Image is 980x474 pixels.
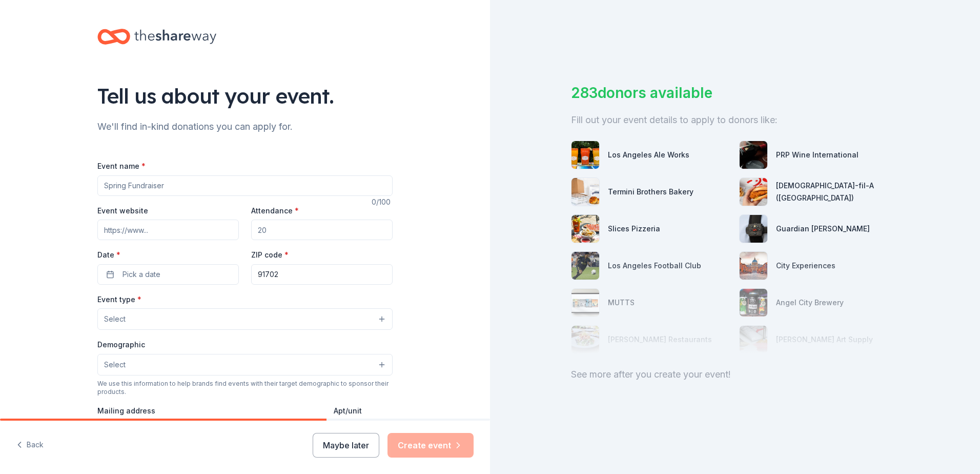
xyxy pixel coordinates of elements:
img: photo for PRP Wine International [740,141,767,169]
button: Back [16,434,44,456]
input: Spring Fundraiser [97,175,393,196]
div: We'll find in-kind donations you can apply for. [97,118,393,135]
img: photo for Chick-fil-A (Los Angeles) [740,178,767,206]
label: Event type [97,294,141,305]
label: ZIP code [251,250,289,260]
div: Fill out your event details to apply to donors like: [571,112,899,128]
label: Attendance [251,206,299,216]
img: photo for Los Angeles Ale Works [571,141,599,169]
label: Event name [97,161,146,171]
div: 0 /100 [372,196,393,208]
span: Select [104,313,126,325]
div: [DEMOGRAPHIC_DATA]-fil-A ([GEOGRAPHIC_DATA]) [776,180,899,204]
span: Select [104,359,126,371]
label: Event website [97,206,148,216]
div: Tell us about your event. [97,82,393,110]
div: Termini Brothers Bakery [608,186,693,198]
div: 283 donors available [571,82,899,104]
label: Apt/unit [334,406,362,416]
input: 20 [251,220,393,240]
img: photo for Termini Brothers Bakery [571,178,599,206]
img: photo for Guardian Angel Device [740,215,767,243]
label: Mailing address [97,406,155,416]
button: Select [97,308,393,330]
input: 12345 (U.S. only) [251,264,393,285]
button: Select [97,354,393,376]
div: Slices Pizzeria [608,223,660,235]
div: Los Angeles Ale Works [608,149,689,161]
div: PRP Wine International [776,149,859,161]
div: See more after you create your event! [571,366,899,383]
div: Guardian [PERSON_NAME] [776,223,870,235]
label: Demographic [97,340,145,350]
div: We use this information to help brands find events with their target demographic to sponsor their... [97,380,393,396]
img: photo for Slices Pizzeria [571,215,599,243]
input: https://www... [97,220,239,240]
span: Pick a date [122,268,160,281]
button: Pick a date [97,264,239,285]
label: Date [97,250,239,260]
button: Maybe later [313,433,379,458]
